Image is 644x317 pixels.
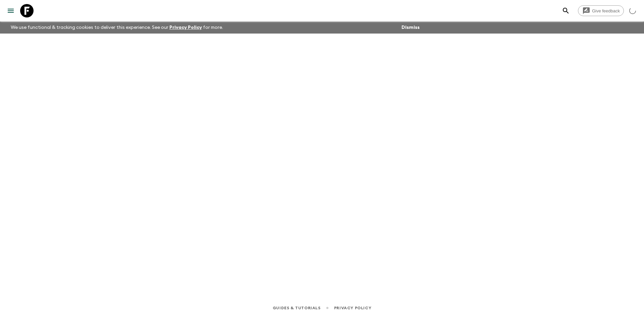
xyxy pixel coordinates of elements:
a: Give feedback [578,5,624,16]
p: We use functional & tracking cookies to deliver this experience. See our for more. [8,21,226,34]
button: menu [4,4,17,17]
a: Guides & Tutorials [273,304,321,312]
a: Privacy Policy [169,25,202,30]
span: Give feedback [588,8,624,13]
button: Dismiss [400,23,421,32]
a: Privacy Policy [334,304,371,312]
button: search adventures [559,4,573,17]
